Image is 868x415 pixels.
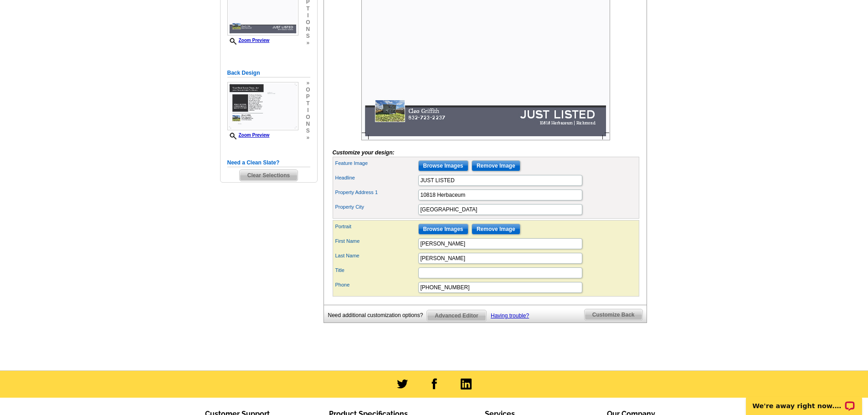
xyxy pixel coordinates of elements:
span: o [306,114,310,121]
label: Property Address 1 [335,189,417,196]
span: o [306,87,310,93]
input: Remove Image [472,160,520,171]
i: Customize your design: [333,149,395,156]
label: Phone [335,281,417,289]
span: » [306,134,310,141]
span: » [306,80,310,87]
label: Portrait [335,223,417,231]
input: Browse Images [418,160,468,171]
label: Property City [335,203,417,211]
span: i [306,12,310,19]
span: n [306,26,310,33]
span: t [306,5,310,12]
iframe: LiveChat chat widget [740,386,868,415]
span: n [306,121,310,128]
label: First Name [335,237,417,245]
a: Zoom Preview [227,38,270,43]
span: i [306,107,310,114]
label: Title [335,266,417,274]
a: Advanced Editor [426,310,486,322]
input: Browse Images [418,224,468,235]
label: Last Name [335,252,417,260]
label: Feature Image [335,159,417,167]
span: s [306,128,310,134]
label: Headline [335,174,417,182]
input: Remove Image [472,224,520,235]
span: » [306,40,310,46]
h5: Back Design [227,69,310,77]
a: Having trouble? [491,313,529,319]
span: p [306,93,310,100]
h5: Need a Clean Slate? [227,159,310,167]
span: o [306,19,310,26]
span: s [306,33,310,40]
span: Advanced Editor [427,310,486,321]
img: Z18879044_00001_2.jpg [227,82,298,130]
div: Need additional customization options? [328,310,427,321]
span: Customize Back [585,309,642,320]
a: Zoom Preview [227,133,270,138]
span: Clear Selections [240,170,298,181]
span: t [306,100,310,107]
